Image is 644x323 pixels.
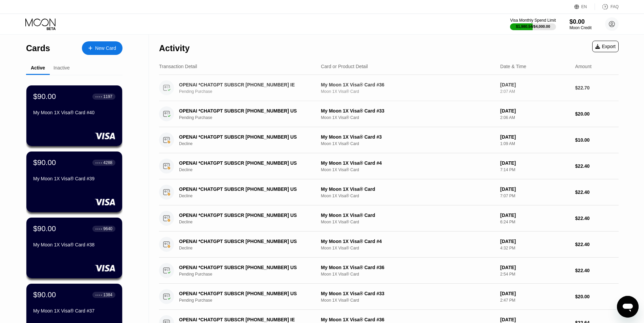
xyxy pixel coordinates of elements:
[321,239,495,244] div: My Moon 1X Visa® Card #4
[500,246,570,250] div: 4:32 PM
[159,231,619,258] div: OPENAI *CHATGPT SUBSCR [PHONE_NUMBER] USDeclineMy Moon 1X Visa® Card #4Moon 1X Visa® Card[DATE]4:...
[500,89,570,94] div: 2:07 AM
[500,108,570,114] div: [DATE]
[321,246,495,250] div: Moon 1X Visa® Card
[103,292,112,297] div: 1384
[575,85,619,90] div: $22.70
[321,160,495,166] div: My Moon 1X Visa® Card #4
[574,3,595,10] div: EN
[500,186,570,192] div: [DATE]
[33,242,115,247] div: My Moon 1X Visa® Card #38
[95,96,102,98] div: ● ● ● ●
[26,85,122,146] div: $90.00● ● ● ●1197My Moon 1X Visa® Card #40
[575,111,619,117] div: $20.00
[500,220,570,224] div: 6:24 PM
[575,189,619,195] div: $22.40
[575,163,619,169] div: $22.40
[500,82,570,87] div: [DATE]
[159,179,619,205] div: OPENAI *CHATGPT SUBSCR [PHONE_NUMBER] USDeclineMy Moon 1X Visa® CardMoon 1X Visa® Card[DATE]7:07 ...
[321,194,495,198] div: Moon 1X Visa® Card
[33,308,115,314] div: My Moon 1X Visa® Card #37
[179,194,320,198] div: Decline
[321,89,495,94] div: Moon 1X Visa® Card
[321,265,495,270] div: My Moon 1X Visa® Card #36
[510,18,556,23] div: Visa Monthly Spend Limit
[500,160,570,166] div: [DATE]
[321,213,495,218] div: My Moon 1X Visa® Card
[500,291,570,296] div: [DATE]
[500,265,570,270] div: [DATE]
[321,298,495,303] div: Moon 1X Visa® Card
[95,228,102,230] div: ● ● ● ●
[179,213,310,218] div: OPENAI *CHATGPT SUBSCR [PHONE_NUMBER] US
[321,220,495,224] div: Moon 1X Visa® Card
[570,18,592,30] div: $0.00Moon Credit
[500,298,570,303] div: 2:47 PM
[179,265,310,270] div: OPENAI *CHATGPT SUBSCR [PHONE_NUMBER] US
[179,167,320,172] div: Decline
[570,18,592,25] div: $0.00
[159,43,190,53] div: Activity
[500,141,570,146] div: 1:09 AM
[179,160,310,166] div: OPENAI *CHATGPT SUBSCR [PHONE_NUMBER] US
[159,258,619,284] div: OPENAI *CHATGPT SUBSCR [PHONE_NUMBER] USPending PurchaseMy Moon 1X Visa® Card #36Moon 1X Visa® Ca...
[33,176,115,181] div: My Moon 1X Visa® Card #39
[321,64,368,69] div: Card or Product Detail
[575,294,619,299] div: $20.00
[321,167,495,172] div: Moon 1X Visa® Card
[321,141,495,146] div: Moon 1X Visa® Card
[159,153,619,179] div: OPENAI *CHATGPT SUBSCR [PHONE_NUMBER] USDeclineMy Moon 1X Visa® Card #4Moon 1X Visa® Card[DATE]7:...
[159,101,619,127] div: OPENAI *CHATGPT SUBSCR [PHONE_NUMBER] USPending PurchaseMy Moon 1X Visa® Card #33Moon 1X Visa® Ca...
[159,284,619,310] div: OPENAI *CHATGPT SUBSCR [PHONE_NUMBER] USPending PurchaseMy Moon 1X Visa® Card #33Moon 1X Visa® Ca...
[179,108,310,114] div: OPENAI *CHATGPT SUBSCR [PHONE_NUMBER] US
[500,194,570,198] div: 7:07 PM
[53,65,70,70] div: Inactive
[159,205,619,231] div: OPENAI *CHATGPT SUBSCR [PHONE_NUMBER] USDeclineMy Moon 1X Visa® CardMoon 1X Visa® Card[DATE]6:24 ...
[179,186,310,192] div: OPENAI *CHATGPT SUBSCR [PHONE_NUMBER] US
[31,65,45,70] div: Active
[575,242,619,247] div: $22.40
[500,115,570,120] div: 2:06 AM
[500,167,570,172] div: 7:14 PM
[82,41,123,55] div: New Card
[26,43,50,53] div: Cards
[33,92,56,101] div: $90.00
[321,82,495,87] div: My Moon 1X Visa® Card #36
[95,45,116,51] div: New Card
[179,134,310,140] div: OPENAI *CHATGPT SUBSCR [PHONE_NUMBER] US
[581,4,587,9] div: EN
[159,75,619,101] div: OPENAI *CHATGPT SUBSCR [PHONE_NUMBER] IEPending PurchaseMy Moon 1X Visa® Card #36Moon 1X Visa® Ca...
[575,64,592,69] div: Amount
[321,186,495,192] div: My Moon 1X Visa® Card
[321,291,495,296] div: My Moon 1X Visa® Card #33
[103,94,112,99] div: 1197
[500,134,570,140] div: [DATE]
[575,268,619,273] div: $22.40
[321,115,495,120] div: Moon 1X Visa® Card
[179,317,310,322] div: OPENAI *CHATGPT SUBSCR [PHONE_NUMBER] IE
[516,24,550,28] div: $1,980.54 / $4,000.00
[33,158,56,167] div: $90.00
[179,82,310,87] div: OPENAI *CHATGPT SUBSCR [PHONE_NUMBER] IE
[500,213,570,218] div: [DATE]
[95,162,102,164] div: ● ● ● ●
[500,64,526,69] div: Date & Time
[500,317,570,322] div: [DATE]
[592,41,619,52] div: Export
[595,3,619,10] div: FAQ
[510,18,556,30] div: Visa Monthly Spend Limit$1,980.54/$4,000.00
[179,89,320,94] div: Pending Purchase
[159,64,197,69] div: Transaction Detail
[33,110,115,115] div: My Moon 1X Visa® Card #40
[179,291,310,296] div: OPENAI *CHATGPT SUBSCR [PHONE_NUMBER] US
[26,152,122,212] div: $90.00● ● ● ●4288My Moon 1X Visa® Card #39
[26,218,122,278] div: $90.00● ● ● ●9640My Moon 1X Visa® Card #38
[33,290,56,299] div: $90.00
[610,4,619,9] div: FAQ
[179,298,320,303] div: Pending Purchase
[179,239,310,244] div: OPENAI *CHATGPT SUBSCR [PHONE_NUMBER] US
[575,137,619,143] div: $10.00
[500,272,570,277] div: 2:54 PM
[179,115,320,120] div: Pending Purchase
